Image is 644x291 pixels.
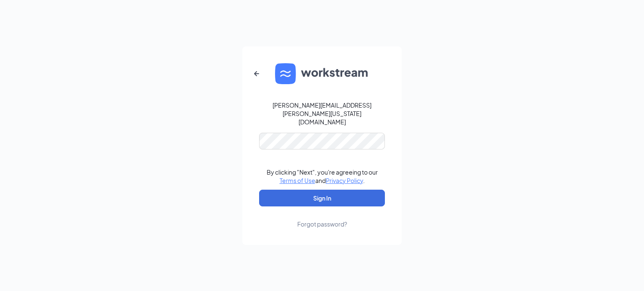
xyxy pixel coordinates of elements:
div: By clicking "Next", you're agreeing to our and . [267,168,378,185]
a: Forgot password? [297,206,347,228]
svg: ArrowLeftNew [252,69,262,79]
a: Privacy Policy [326,177,363,184]
div: [PERSON_NAME][EMAIL_ADDRESS][PERSON_NAME][US_STATE][DOMAIN_NAME] [259,101,385,126]
img: WS logo and Workstream text [275,63,369,84]
button: ArrowLeftNew [247,64,267,84]
div: Forgot password? [297,220,347,228]
button: Sign In [259,190,385,206]
a: Terms of Use [280,177,315,184]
